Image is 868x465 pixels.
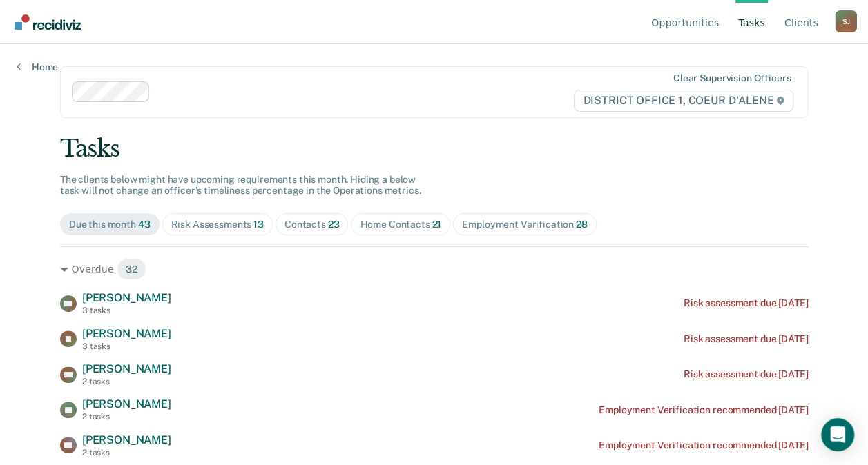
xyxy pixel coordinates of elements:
div: Employment Verification [462,219,587,230]
span: [PERSON_NAME] [82,362,171,375]
div: Employment Verification recommended [DATE] [599,404,808,416]
div: Risk assessment due [DATE] [684,333,808,345]
div: Home Contacts [360,219,441,230]
div: S J [835,10,857,32]
span: 23 [328,219,340,230]
span: [PERSON_NAME] [82,291,171,304]
span: 21 [432,219,441,230]
div: 3 tasks [82,306,171,315]
div: Employment Verification recommended [DATE] [599,439,808,451]
div: Overdue 32 [60,258,808,280]
div: Clear supervision officers [673,72,791,84]
div: Due this month [69,219,151,230]
div: Contacts [284,219,340,230]
div: Risk Assessments [171,219,264,230]
div: Risk assessment due [DATE] [684,297,808,309]
div: 2 tasks [82,377,171,386]
span: DISTRICT OFFICE 1, COEUR D'ALENE [574,90,793,112]
div: Risk assessment due [DATE] [684,368,808,380]
span: [PERSON_NAME] [82,397,171,410]
a: Home [17,61,58,73]
div: Open Intercom Messenger [821,418,854,451]
span: [PERSON_NAME] [82,327,171,340]
div: Tasks [60,135,808,163]
img: Recidiviz [15,14,81,30]
div: 2 tasks [82,412,171,422]
span: [PERSON_NAME] [82,433,171,446]
span: 43 [138,219,151,230]
div: 3 tasks [82,342,171,351]
div: 2 tasks [82,448,171,457]
span: The clients below might have upcoming requirements this month. Hiding a below task will not chang... [60,174,421,197]
span: 13 [253,219,264,230]
button: Profile dropdown button [835,10,857,32]
span: 28 [576,219,588,230]
span: 32 [117,258,146,280]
